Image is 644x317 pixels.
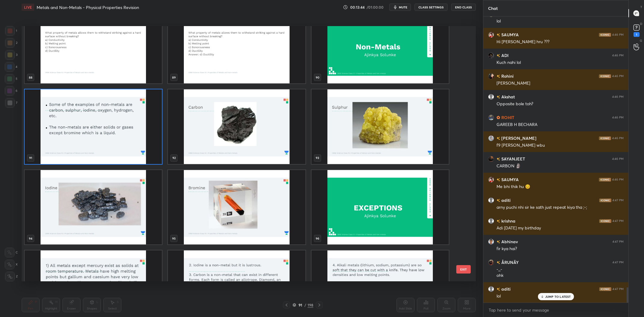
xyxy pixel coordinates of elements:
div: CARBON 🗿 [497,163,624,169]
p: Chat [483,0,503,16]
img: default.png [488,94,494,100]
img: 4f4ed6091b7d471d9600d2c7c717197f.jpg [488,73,494,79]
p: G [640,38,642,43]
h6: ÅRUNÄY [500,259,519,265]
div: X [5,260,18,269]
h6: SAUMYA [500,31,519,38]
img: default.png [488,197,494,203]
div: 4:46 PM [612,178,624,181]
img: iconic-dark.1390631f.png [599,199,611,202]
img: no-rating-badge.077c3623.svg [497,261,500,264]
div: / [305,303,306,307]
div: 4:46 PM [612,54,624,57]
h6: aditi [500,197,511,203]
div: Kuch nahi lol [497,60,624,66]
div: Opposite bole toh? [497,101,624,107]
div: Adi [DATE] my birthday [497,225,624,231]
h6: Abhinav [500,238,518,245]
div: Z [5,272,18,281]
div: 4 [5,62,17,72]
div: 4:47 PM [612,240,624,244]
div: 91 [297,303,303,307]
div: lol [497,293,624,299]
h6: Rohini [500,73,514,79]
div: 1 [5,26,17,36]
img: no-rating-badge.077c3623.svg [497,288,500,291]
div: ohk [497,273,624,279]
div: GAREEB H BECHARA [497,122,624,128]
h6: [PERSON_NAME] [500,135,536,141]
img: no-rating-badge.077c3623.svg [497,157,500,161]
img: no-rating-badge.077c3623.svg [497,240,500,244]
img: no-rating-badge.077c3623.svg [497,33,500,37]
div: fir kya hai? [497,246,624,252]
div: 4:46 PM [612,95,624,99]
img: b126f77004ee4c9888b28b072c8a7e1b.jpg [488,52,494,58]
img: Learner_Badge_hustler_a18805edde.svg [497,116,500,119]
div: [PERSON_NAME] [497,80,624,86]
img: iconic-dark.1390631f.png [599,287,611,291]
div: 4:46 PM [612,74,624,78]
div: Hi [PERSON_NAME] hru ??? [497,39,624,45]
img: no-rating-badge.077c3623.svg [497,199,500,202]
p: T [640,5,642,9]
img: iconic-dark.1390631f.png [599,33,611,37]
div: 3 [5,50,17,60]
div: 4:46 PM [612,116,624,119]
div: 4:47 PM [612,199,624,202]
img: no-rating-badge.077c3623.svg [497,220,500,223]
h6: Akshat [500,94,515,100]
h6: aditi [500,286,511,292]
div: lol [497,18,624,24]
div: grid [483,16,628,303]
div: 4:46 PM [612,136,624,140]
h6: ADI [500,52,509,58]
div: 4:46 PM [612,33,624,37]
div: 4:47 PM [612,287,624,291]
span: mute [399,5,407,9]
p: JUMP TO LATEST [545,295,571,298]
div: 4:46 PM [612,157,624,161]
img: no-rating-badge.077c3623.svg [497,95,500,99]
img: no-rating-badge.077c3623.svg [497,178,500,181]
img: iconic-dark.1390631f.png [599,74,611,78]
div: C [5,248,18,257]
img: no-rating-badge.077c3623.svg [497,137,500,140]
img: dd533b3cba714d5d92279f7d0f30e1f9.jpg [488,177,494,183]
img: dd533b3cba714d5d92279f7d0f30e1f9.jpg [488,32,494,38]
h6: krishna [500,218,515,224]
button: mute [389,4,411,11]
img: 599055bc1cb541b99b1a70a2069e4074.jpg [488,156,494,162]
img: iconic-dark.1390631f.png [599,136,611,140]
div: 2 [5,38,17,48]
button: CLASS SETTINGS [415,4,448,11]
img: default.png [488,286,494,292]
div: f9 [PERSON_NAME] wbu [497,142,624,148]
button: End Class [451,4,476,11]
div: arny puchi nhi sir ke sath just repeat kiya tha ;-; [497,205,624,211]
img: iconic-dark.1390631f.png [599,219,611,223]
div: 4:47 PM [612,219,624,223]
img: bf1e2fa48d04411e89484db3b4954396.jpg [488,135,494,141]
h6: SAUMYA [500,176,519,183]
div: 6 [5,86,17,96]
img: 35a53c384ae641a4ba2ea8f89165a3f0.jpg [488,239,494,245]
div: grid [22,26,465,281]
h6: ROHIT [500,114,514,121]
h4: Metals and Non-Metals - Physical Properties Revision [37,4,139,10]
div: -_- [497,267,624,273]
img: no-rating-badge.077c3623.svg [497,54,500,57]
div: 1 [633,32,639,37]
div: 5 [5,74,17,84]
div: 4:47 PM [612,261,624,264]
div: LIVE [22,4,34,11]
p: D [640,22,642,26]
img: no-rating-badge.077c3623.svg [497,75,500,78]
img: default.png [488,218,494,224]
img: iconic-dark.1390631f.png [599,178,611,181]
div: 198 [308,302,313,308]
img: 1ccd9a5da6854b56833a791a489a0555.jpg [488,115,494,121]
h6: SAYANJEET [500,156,525,162]
div: Me bhi thik hu 😊 [497,184,624,190]
div: 7 [5,98,17,108]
